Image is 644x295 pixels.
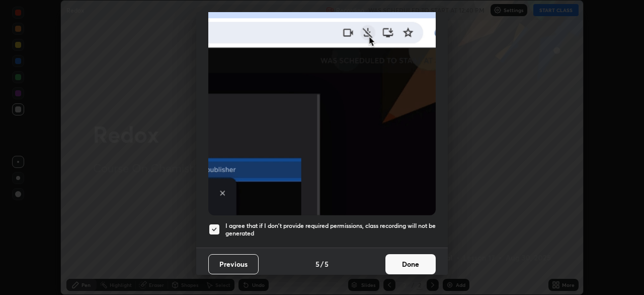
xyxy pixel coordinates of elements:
[225,222,436,238] h5: I agree that if I don't provide required permissions, class recording will not be generated
[208,254,259,274] button: Previous
[385,254,436,274] button: Done
[325,259,329,269] h4: 5
[315,259,319,269] h4: 5
[320,259,324,269] h4: /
